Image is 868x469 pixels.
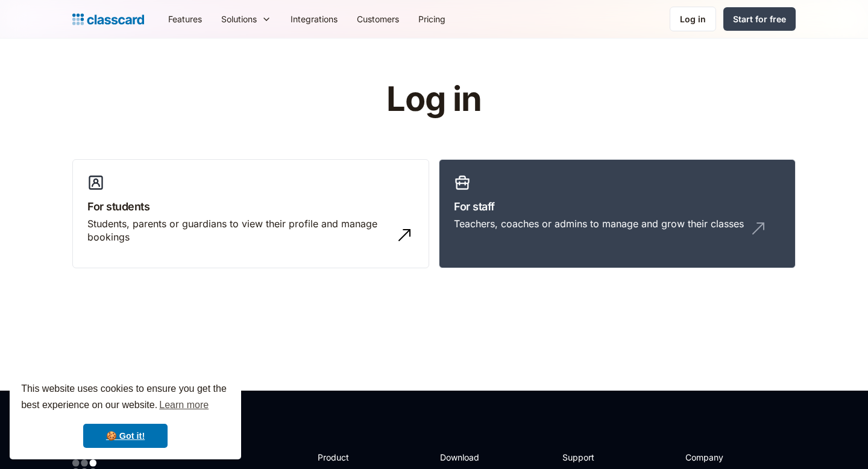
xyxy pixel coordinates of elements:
h2: Product [318,451,382,464]
a: Logo [72,11,144,28]
span: This website uses cookies to ensure you get the best experience on our website. [21,382,230,414]
div: Log in [680,13,706,25]
div: cookieconsent [10,370,241,459]
a: dismiss cookie message [83,424,168,448]
div: Start for free [733,13,786,25]
a: Log in [670,7,716,31]
h3: For students [87,198,414,215]
a: learn more about cookies [157,396,210,414]
a: For staffTeachers, coaches or admins to manage and grow their classes [439,159,796,269]
a: Customers [347,5,409,33]
a: Features [159,5,212,33]
div: Teachers, coaches or admins to manage and grow their classes [454,217,744,230]
h2: Company [685,451,766,464]
h3: For staff [454,198,781,215]
a: Start for free [723,7,796,31]
a: Integrations [281,5,347,33]
div: Solutions [221,13,257,25]
div: Students, parents or guardians to view their profile and manage bookings [87,217,390,244]
a: For studentsStudents, parents or guardians to view their profile and manage bookings [72,159,429,269]
div: Solutions [212,5,281,33]
h2: Download [440,451,489,464]
h1: Log in [243,81,626,118]
a: Pricing [409,5,455,33]
h2: Support [562,451,611,464]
